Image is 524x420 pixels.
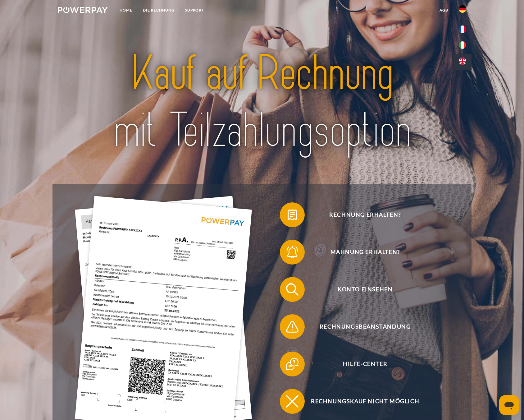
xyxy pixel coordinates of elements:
[280,202,441,227] button: Rechnung erhalten?
[289,389,441,414] span: Rechnungskauf nicht möglich
[280,240,441,265] button: Mahnung erhalten?
[289,202,441,227] span: Rechnung erhalten?
[289,314,441,339] span: Rechnungsbeanstandung
[459,58,466,65] img: en
[285,282,300,297] img: qb_search.svg
[459,25,466,33] img: fr
[285,319,300,335] img: qb_warning.svg
[459,5,466,13] img: de
[285,356,300,372] img: qb_help.svg
[280,352,441,376] button: Hilfe-Center
[180,5,209,16] a: SUPPORT
[114,5,138,16] a: Home
[280,314,441,339] button: Rechnungsbeanstandung
[138,5,180,16] a: DIE RECHNUNG
[78,42,446,162] img: title-powerpay_de.svg
[289,240,441,265] span: Mahnung erhalten?
[289,277,441,302] span: Konto einsehen
[459,41,466,49] img: it
[434,5,453,16] a: agb
[280,277,441,302] button: Konto einsehen
[58,7,108,13] img: logo-powerpay-white.svg
[285,207,300,223] img: qb_bill.svg
[280,389,441,414] button: Rechnungskauf nicht möglich
[285,244,300,260] img: qb_bell.svg
[499,395,519,415] iframe: Schaltfläche zum Öffnen des Messaging-Fensters
[285,394,300,409] img: qb_close.svg
[289,352,441,376] span: Hilfe-Center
